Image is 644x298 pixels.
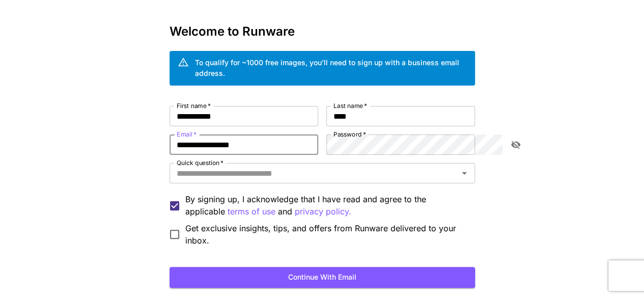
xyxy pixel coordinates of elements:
label: Quick question [177,158,223,167]
p: terms of use [228,205,275,218]
label: First name [177,101,211,110]
p: privacy policy. [295,205,351,218]
button: Open [457,166,471,180]
span: Get exclusive insights, tips, and offers from Runware delivered to your inbox. [185,222,467,247]
button: Continue with email [170,267,475,288]
label: Password [333,130,366,139]
label: Last name [333,101,367,110]
div: To qualify for ~1000 free images, you’ll need to sign up with a business email address. [195,57,467,78]
button: By signing up, I acknowledge that I have read and agree to the applicable terms of use and [295,205,351,218]
h3: Welcome to Runware [170,24,475,39]
label: Email [177,130,197,139]
button: toggle password visibility [507,136,525,154]
p: By signing up, I acknowledge that I have read and agree to the applicable and [185,193,467,218]
button: By signing up, I acknowledge that I have read and agree to the applicable and privacy policy. [228,205,275,218]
